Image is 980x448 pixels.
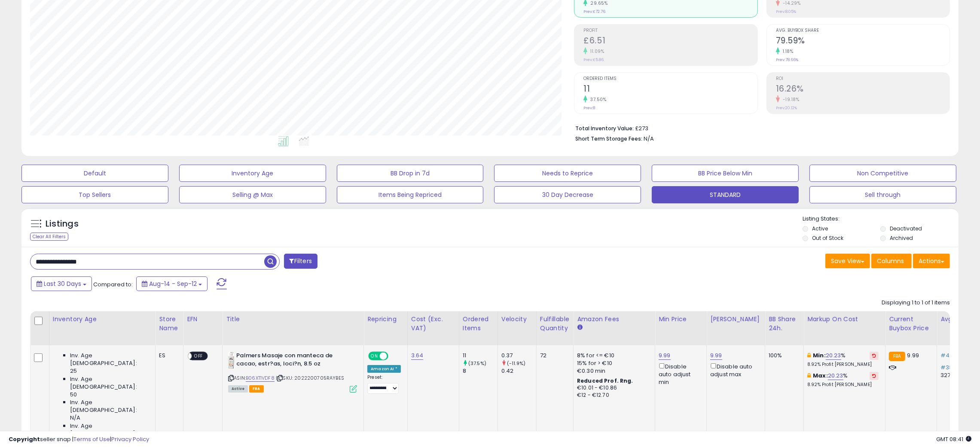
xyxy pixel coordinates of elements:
[501,352,536,359] div: 0.37
[507,360,525,367] small: (-11.9%)
[21,165,168,182] button: Default
[828,371,843,380] a: 20.23
[136,276,208,291] button: Aug-14 - Sep-12
[577,384,648,392] div: €10.01 - €10.86
[276,374,344,381] span: | SKU: 2022200705RAYBES
[577,377,633,384] b: Reduced Prof. Rng.
[644,135,654,143] span: N/A
[540,352,567,359] div: 72
[575,123,943,133] li: £273
[337,165,484,182] button: BB Drop in 7d
[907,351,919,359] span: 9.99
[890,225,922,232] label: Deactivated
[367,315,404,324] div: Repricing
[494,186,641,203] button: 30 Day Decrease
[652,186,799,203] button: STANDARD
[228,385,248,393] span: All listings currently available for purchase on Amazon
[236,352,341,370] b: Palmers Masaje con manteca de cacao, estr?as, loci?n, 8.5 oz
[809,186,956,203] button: Sell through
[463,367,498,375] div: 8
[577,367,648,375] div: €0.30 min
[825,254,870,268] button: Save View
[583,57,604,62] small: Prev: £5.86
[826,351,841,360] a: 20.23
[940,363,965,371] span: #38,090
[501,315,533,324] div: Velocity
[889,315,933,333] div: Current Buybox Price
[463,315,494,333] div: Ordered Items
[575,135,642,142] b: Short Term Storage Fees:
[228,352,234,369] img: 41A0QvOddxL._SL40_.jpg
[21,186,168,203] button: Top Sellers
[803,215,959,223] p: Listing States:
[882,299,950,307] div: Displaying 1 to 1 of 1 items
[776,105,797,110] small: Prev: 20.12%
[659,362,700,386] div: Disable auto adjust min
[70,367,77,375] span: 25
[53,315,152,324] div: Inventory Age
[367,374,401,393] div: Preset:
[710,362,758,378] div: Disable auto adjust max
[587,96,606,103] small: 37.50%
[44,279,81,288] span: Last 30 Days
[192,353,206,360] span: OFF
[807,362,879,368] p: 8.92% Profit [PERSON_NAME]
[70,375,149,391] span: Inv. Age [DEMOGRAPHIC_DATA]:
[73,435,110,443] a: Terms of Use
[871,254,912,268] button: Columns
[812,234,843,242] label: Out of Stock
[46,218,79,230] h5: Listings
[583,84,757,95] h2: 11
[804,311,885,345] th: The percentage added to the cost of goods (COGS) that forms the calculator for Min & Max prices.
[575,125,634,132] b: Total Inventory Value:
[70,399,149,414] span: Inv. Age [DEMOGRAPHIC_DATA]:
[577,352,648,359] div: 8% for <= €10
[411,315,455,333] div: Cost (Exc. VAT)
[913,254,950,268] button: Actions
[659,351,671,360] a: 9.99
[807,315,882,324] div: Markup on Cost
[809,165,956,182] button: Non Competitive
[813,351,826,359] b: Min:
[494,165,641,182] button: Needs to Reprice
[387,353,401,360] span: OFF
[577,359,648,367] div: 15% for > €10
[812,225,828,232] label: Active
[807,382,879,388] p: 8.92% Profit [PERSON_NAME]
[780,96,800,103] small: -19.18%
[31,276,92,291] button: Last 30 Days
[463,352,498,359] div: 11
[807,372,879,388] div: %
[780,48,794,55] small: 1.18%
[577,324,582,331] small: Amazon Fees.
[411,351,424,360] a: 3.64
[940,351,957,359] span: #429
[159,352,177,359] div: ES
[228,352,357,392] div: ASIN:
[70,352,149,367] span: Inv. Age [DEMOGRAPHIC_DATA]:
[652,165,799,182] button: BB Price Below Min
[776,36,949,47] h2: 79.59%
[187,315,219,324] div: EFN
[70,422,149,438] span: Inv. Age [DEMOGRAPHIC_DATA]-180:
[70,391,77,399] span: 50
[9,436,149,444] div: seller snap | |
[468,360,486,367] small: (37.5%)
[583,28,757,33] span: Profit
[577,392,648,399] div: €12 - €12.70
[149,279,197,288] span: Aug-14 - Sep-12
[9,435,40,443] strong: Copyright
[813,371,828,380] b: Max:
[501,367,536,375] div: 0.42
[30,233,68,241] div: Clear All Filters
[111,435,149,443] a: Privacy Policy
[284,254,318,269] button: Filters
[776,9,796,14] small: Prev: 8.05%
[540,315,570,333] div: Fulfillable Quantity
[776,28,949,33] span: Avg. Buybox Share
[769,315,800,333] div: BB Share 24h.
[776,77,949,81] span: ROI
[246,374,275,382] a: B06XT1VDF8
[583,36,757,47] h2: £6.51
[936,435,971,443] span: 2025-10-13 08:41 GMT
